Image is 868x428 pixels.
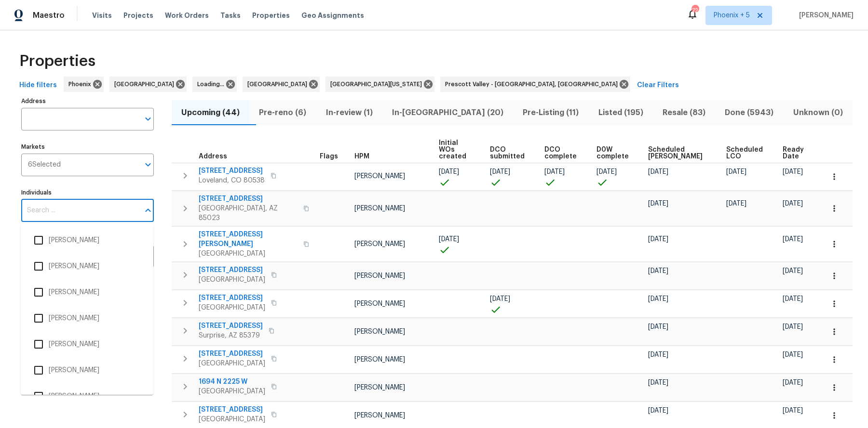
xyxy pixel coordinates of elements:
span: Hide filters [19,79,57,91]
span: DCO submitted [490,146,528,160]
span: [DATE] [648,169,668,175]
span: Geo Assignments [301,11,364,20]
span: Pre-Listing (11) [519,106,583,119]
span: [DATE] [648,407,668,414]
span: Visits [92,11,112,20]
span: Initial WOs created [439,140,474,160]
span: Maestro [33,11,65,20]
span: [PERSON_NAME] [354,205,405,212]
button: Open [141,112,155,126]
span: Address [199,153,227,160]
span: [PERSON_NAME] [354,356,405,363]
span: Scheduled [PERSON_NAME] [648,146,710,160]
span: [DATE] [490,296,510,302]
span: [GEOGRAPHIC_DATA][US_STATE] [330,79,426,89]
span: [GEOGRAPHIC_DATA] [199,275,265,285]
span: [DATE] [783,351,803,358]
span: [DATE] [783,200,803,207]
span: [DATE] [783,296,803,302]
span: [STREET_ADDRESS] [199,321,263,331]
label: Individuals [21,190,154,195]
span: Ready Date [783,146,807,160]
span: [PERSON_NAME] [354,384,405,391]
button: Clear Filters [633,77,683,94]
li: [PERSON_NAME] [28,230,146,250]
span: Work Orders [165,11,209,20]
span: 1694 N 2225 W [199,377,265,387]
span: [DATE] [783,379,803,386]
span: [DATE] [648,324,668,330]
div: [GEOGRAPHIC_DATA] [109,77,187,92]
span: [DATE] [648,351,668,358]
span: Surprise, AZ 85379 [199,331,263,340]
span: Phoenix + 5 [714,11,750,20]
span: [DATE] [597,169,617,175]
li: [PERSON_NAME] [28,282,146,302]
span: [PERSON_NAME] [354,300,405,307]
span: [DATE] [490,169,510,175]
span: Properties [252,11,290,20]
span: In-[GEOGRAPHIC_DATA] (20) [388,106,507,119]
span: Scheduled LCO [726,146,766,160]
div: Phoenix [64,77,104,92]
span: [GEOGRAPHIC_DATA] [199,249,298,259]
span: [DATE] [726,169,746,175]
span: Phoenix [68,79,95,89]
span: Tasks [220,12,241,19]
span: Resale (83) [659,106,709,119]
button: Close [141,204,155,217]
li: [PERSON_NAME] [28,334,146,354]
span: [DATE] [783,236,803,243]
span: [DATE] [544,169,565,175]
span: [DATE] [648,296,668,302]
span: Listed (195) [595,106,647,119]
div: Prescott Valley - [GEOGRAPHIC_DATA], [GEOGRAPHIC_DATA] [440,77,630,92]
label: Address [21,98,154,104]
span: [DATE] [783,407,803,414]
span: Prescott Valley - [GEOGRAPHIC_DATA], [GEOGRAPHIC_DATA] [445,79,622,89]
span: [GEOGRAPHIC_DATA] [199,303,265,312]
span: [GEOGRAPHIC_DATA] [247,79,311,89]
span: Properties [19,56,95,66]
li: [PERSON_NAME] [28,386,146,406]
span: [PERSON_NAME] [354,272,405,279]
span: [STREET_ADDRESS] [199,349,265,359]
span: DCO complete [544,146,580,160]
span: [DATE] [439,169,459,175]
span: [PERSON_NAME] [354,412,405,419]
span: Upcoming (44) [177,106,244,119]
span: [DATE] [439,236,459,243]
div: [GEOGRAPHIC_DATA] [243,77,320,92]
button: Open [141,158,155,171]
span: [DATE] [648,379,668,386]
span: In-review (1) [322,106,377,119]
span: [PERSON_NAME] [354,328,405,335]
span: [GEOGRAPHIC_DATA], AZ 85023 [199,204,298,223]
input: Search ... [21,199,139,222]
span: [DATE] [726,200,746,207]
span: [STREET_ADDRESS] [199,166,265,176]
span: [PERSON_NAME] [354,173,405,180]
span: [GEOGRAPHIC_DATA] [114,79,178,89]
span: Clear Filters [637,79,679,91]
span: [PERSON_NAME] [795,11,854,20]
span: Loading... [197,79,228,89]
span: [PERSON_NAME] [354,241,405,247]
span: [GEOGRAPHIC_DATA] [199,415,265,424]
span: [DATE] [783,324,803,330]
span: [DATE] [783,169,803,175]
span: Done (5943) [721,106,777,119]
button: Hide filters [15,77,61,94]
span: Loveland, CO 80538 [199,176,265,185]
span: [GEOGRAPHIC_DATA] [199,387,265,396]
span: [STREET_ADDRESS] [199,194,298,204]
span: Unknown (0) [789,106,847,119]
span: Flags [320,153,338,160]
span: D0W complete [597,146,632,160]
li: [PERSON_NAME] [28,308,146,328]
span: [DATE] [648,236,668,243]
span: HPM [354,153,369,160]
li: [PERSON_NAME] [28,360,146,380]
span: [DATE] [648,200,668,207]
span: [STREET_ADDRESS][PERSON_NAME] [199,230,298,249]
